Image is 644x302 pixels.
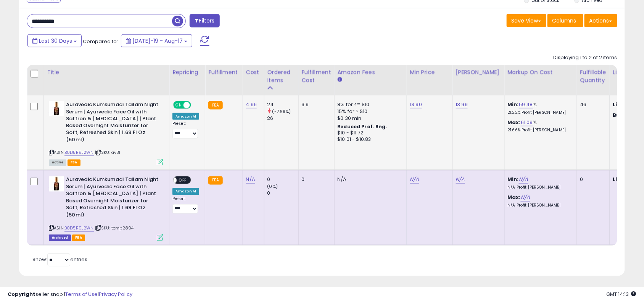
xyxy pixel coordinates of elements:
button: [DATE]-19 - Aug-17 [121,34,192,47]
div: N/A [338,176,401,183]
div: seller snap | | [8,291,132,298]
a: B0D5R9J2WN [64,225,94,232]
a: B0D5R9J2WN [64,150,94,156]
b: Min: [508,176,519,183]
span: Last 30 Days [39,37,72,45]
a: 13.99 [456,101,468,108]
span: | SKU: av31 [95,150,121,156]
b: Auravedic Kumkumadi Tailam Night Serum | Ayurvedic Face Oil with Saffron & [MEDICAL_DATA] | Plant... [66,101,159,145]
small: (-7.69%) [272,108,291,115]
button: Save View [507,14,546,27]
div: Min Price [410,68,449,76]
div: 3.9 [302,101,328,108]
p: 21.66% Profit [PERSON_NAME] [508,128,571,133]
span: ON [174,102,184,108]
div: ASIN: [49,176,163,240]
div: Amazon AI [172,113,199,120]
a: 4.96 [246,101,257,108]
a: N/A [456,176,465,184]
span: OFF [177,177,189,184]
span: Columns [552,17,576,24]
b: Max: [508,119,521,126]
div: 46 [580,101,604,108]
div: 0 [302,176,328,183]
div: [PERSON_NAME] [456,68,501,76]
div: Cost [246,68,261,76]
a: 59.48 [519,101,533,108]
p: N/A Profit [PERSON_NAME] [508,185,571,191]
div: $10.01 - $10.83 [338,137,401,143]
b: Max: [508,194,521,201]
button: Actions [584,14,617,27]
small: (0%) [267,184,278,190]
div: 0 [267,176,298,183]
button: Filters [190,14,219,27]
div: ASIN: [49,101,163,165]
div: % [508,101,571,115]
a: Privacy Policy [99,291,132,298]
div: $0.30 min [338,115,401,122]
div: 8% for <= $10 [338,101,401,108]
b: Reduced Prof. Rng. [338,124,388,130]
div: Amazon AI [172,188,199,195]
span: 2025-09-17 14:13 GMT [607,291,636,298]
div: 26 [267,115,298,122]
span: FBA [72,235,85,241]
div: Fulfillment Cost [302,68,331,84]
div: Preset: [172,121,199,139]
b: Min: [508,101,519,108]
div: Fulfillment [208,68,239,76]
a: 13.90 [410,101,422,108]
small: FBA [208,176,222,185]
button: Last 30 Days [27,34,82,47]
div: Amazon Fees [338,68,404,76]
div: Ordered Items [267,68,295,84]
div: Markup on Cost [508,68,574,76]
div: % [508,119,571,133]
button: Columns [547,14,583,27]
div: 0 [267,190,298,197]
b: Auravedic Kumkumadi Tailam Night Serum | Ayurvedic Face Oil with Saffron & [MEDICAL_DATA] | Plant... [66,176,159,221]
span: FBA [68,160,80,166]
div: Displaying 1 to 2 of 2 items [554,54,617,61]
span: OFF [190,102,202,108]
a: N/A [246,176,255,184]
div: $10 - $11.72 [338,130,401,137]
img: 31-zOcNHbRL._SL40_.jpg [49,101,64,116]
small: FBA [208,101,222,110]
span: Compared to: [83,38,118,45]
div: 15% for > $10 [338,108,401,115]
p: N/A Profit [PERSON_NAME] [508,203,571,208]
img: 31-zOcNHbRL._SL40_.jpg [49,176,64,192]
strong: Copyright [8,291,35,298]
a: Terms of Use [65,291,98,298]
span: [DATE]-19 - Aug-17 [132,37,183,45]
div: 0 [580,176,604,183]
span: All listings currently available for purchase on Amazon [49,160,66,166]
div: Preset: [172,197,199,214]
div: Repricing [172,68,202,76]
span: Show: entries [32,256,87,263]
div: 24 [267,101,298,108]
small: Amazon Fees. [338,76,342,83]
div: Fulfillable Quantity [580,68,607,84]
a: N/A [521,194,530,202]
span: | SKU: temp2894 [95,225,134,231]
a: N/A [519,176,528,184]
p: 21.22% Profit [PERSON_NAME] [508,110,571,115]
span: Listings that have been deleted from Seller Central [49,235,71,241]
a: 61.09 [521,119,533,126]
div: Title [47,68,166,76]
a: N/A [410,176,419,184]
th: The percentage added to the cost of goods (COGS) that forms the calculator for Min & Max prices. [504,65,577,95]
